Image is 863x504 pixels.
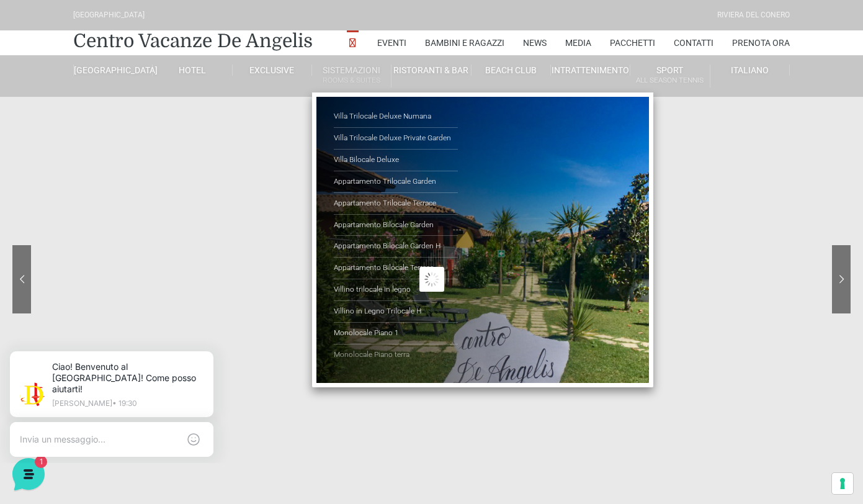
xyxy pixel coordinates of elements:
[10,10,208,50] h2: Ciao da De Angelis Resort 👋
[153,65,232,76] a: Hotel
[710,65,790,76] a: Italiano
[15,114,233,151] a: [PERSON_NAME]Ciao! Benvenuto al [GEOGRAPHIC_DATA]! Come posso aiutarti!ora1
[334,150,458,171] a: Villa Bilocale Deluxe
[717,9,790,21] div: Riviera Del Conero
[73,9,145,21] div: [GEOGRAPHIC_DATA]
[731,65,769,75] span: Italiano
[191,407,209,418] p: Aiuto
[674,30,713,55] a: Contatti
[60,25,211,58] p: Ciao! Benvenuto al [GEOGRAPHIC_DATA]! Come posso aiutarti!
[124,389,133,397] span: 1
[132,206,228,216] a: Apri Centro Assistenza
[162,390,238,418] button: Aiuto
[334,258,458,279] a: Appartamento Bilocale Terrace
[10,55,208,79] p: La nostra missione è rendere la tua esperienza straordinaria!
[10,456,47,493] iframe: Customerly Messenger Launcher
[732,30,790,55] a: Prenota Ora
[334,193,458,215] a: Appartamento Trilocale Terrace
[28,233,203,245] input: Cerca un articolo...
[334,215,458,236] a: Appartamento Bilocale Garden
[425,30,504,55] a: Bambini e Ragazzi
[334,344,458,366] a: Monolocale Piano terra
[523,30,547,55] a: News
[334,279,458,301] a: Villino trilocale in legno
[630,65,710,88] a: SportAll Season Tennis
[20,120,45,145] img: light
[27,46,52,71] img: light
[312,65,391,88] a: SistemazioniRooms & Suites
[20,156,228,181] button: Inizia una conversazione
[334,323,458,344] a: Monolocale Piano 1
[86,390,163,418] button: 1Messaggi
[60,63,211,71] p: [PERSON_NAME] • 19:30
[334,128,458,150] a: Villa Trilocale Deluxe Private Garden
[110,99,228,109] a: [DEMOGRAPHIC_DATA] tutto
[472,65,551,76] a: Beach Club
[37,407,58,418] p: Home
[20,99,105,109] span: Le tue conversazioni
[551,65,630,76] a: Intrattenimento
[73,29,313,53] a: Centro Vacanze De Angelis
[52,119,208,132] span: [PERSON_NAME]
[217,119,228,130] p: ora
[52,134,208,146] p: Ciao! Benvenuto al [GEOGRAPHIC_DATA]! Come posso aiutarti!
[610,30,655,55] a: Pacchetti
[377,30,406,55] a: Eventi
[832,473,853,494] button: Le tue preferenze relative al consenso per le tecnologie di tracciamento
[565,30,591,55] a: Media
[334,106,458,128] a: Villa Trilocale Deluxe Numana
[20,206,97,216] span: Trova una risposta
[107,407,141,418] p: Messaggi
[10,390,86,418] button: Home
[334,171,458,193] a: Appartamento Trilocale Garden
[334,236,458,258] a: Appartamento Bilocale Garden H
[233,65,312,76] a: Exclusive
[73,65,153,76] a: [GEOGRAPHIC_DATA]
[630,74,709,86] small: All Season Tennis
[334,301,458,323] a: Villino in Legno Trilocale H
[312,74,391,86] small: Rooms & Suites
[391,65,471,76] a: Ristoranti & Bar
[216,134,228,146] span: 1
[81,164,183,174] span: Inizia una conversazione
